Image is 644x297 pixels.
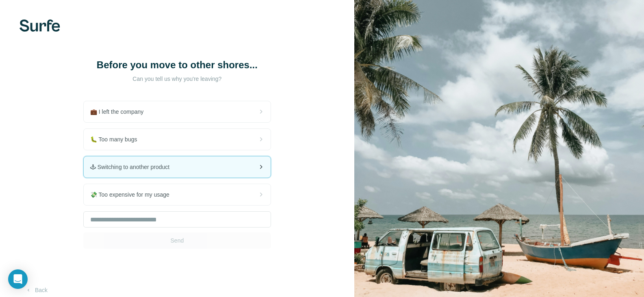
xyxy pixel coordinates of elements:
[90,135,144,143] span: 🐛 Too many bugs
[96,75,258,83] p: Can you tell us why you're leaving?
[20,20,60,32] img: Surfe's logo
[90,108,150,116] span: 💼 I left the company
[8,269,28,289] div: Open Intercom Messenger
[90,163,176,171] span: 🕹 Switching to another product
[90,191,176,199] span: 💸 Too expensive for my usage
[96,59,258,72] h1: Before you move to other shores...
